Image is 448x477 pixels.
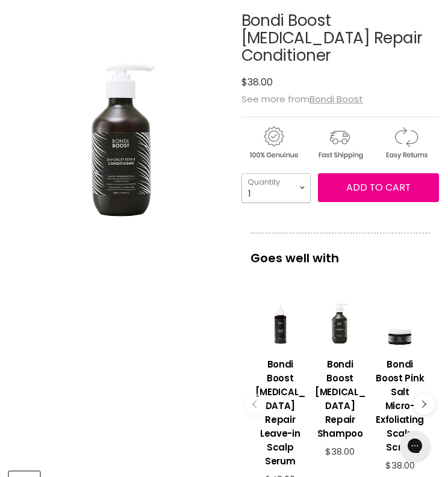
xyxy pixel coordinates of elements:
button: Add to cart [318,173,439,202]
img: genuine.gif [241,125,305,161]
span: $38.00 [241,75,273,89]
span: See more from [241,93,363,105]
h3: Bondi Boost [MEDICAL_DATA] Repair Leave-in Scalp Serum [255,357,305,468]
select: Quantity [241,173,311,203]
iframe: Gorgias live chat messenger [394,426,436,465]
a: Bondi Boost [310,93,363,105]
h1: Bondi Boost [MEDICAL_DATA] Repair Conditioner [241,12,439,64]
span: $38.00 [325,445,355,458]
a: View product:Bondi Boost Dandruff Repair Leave-in Scalp Serum [255,348,305,474]
h3: Bondi Boost [MEDICAL_DATA] Repair Shampoo [315,357,365,440]
p: Goes well with [250,233,430,271]
img: returns.gif [374,125,438,161]
a: View product:Bondi Boost Pink Salt Micro-Exfoliating Scalp Scrub [375,348,425,460]
span: Add to cart [346,180,411,194]
div: Bondi Boost Dandruff Repair Conditioner image. Click or Scroll to Zoom. [9,12,231,460]
span: $38.00 [385,459,415,472]
img: shipping.gif [308,125,372,161]
h3: Bondi Boost Pink Salt Micro-Exfoliating Scalp Scrub [375,357,425,454]
a: View product:Bondi Boost Dandruff Repair Shampoo [315,348,365,446]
